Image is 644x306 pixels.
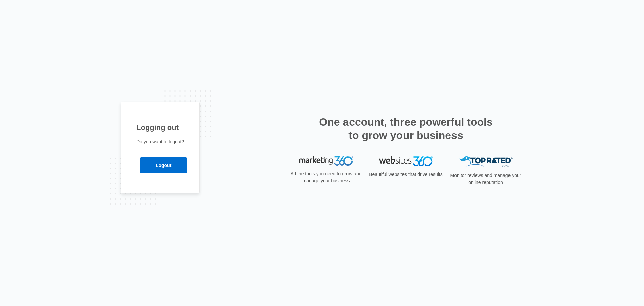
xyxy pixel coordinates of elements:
p: Beautiful websites that drive results [368,171,443,178]
p: All the tools you need to grow and manage your business [288,170,364,184]
h2: One account, three powerful tools to grow your business [317,115,495,142]
h1: Logging out [136,122,184,133]
p: Do you want to logout? [136,138,184,145]
p: Monitor reviews and manage your online reputation [448,172,523,186]
img: Websites 360 [379,156,433,166]
img: Top Rated Local [459,156,513,167]
input: Logout [140,157,187,173]
img: Marketing 360 [299,156,353,166]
